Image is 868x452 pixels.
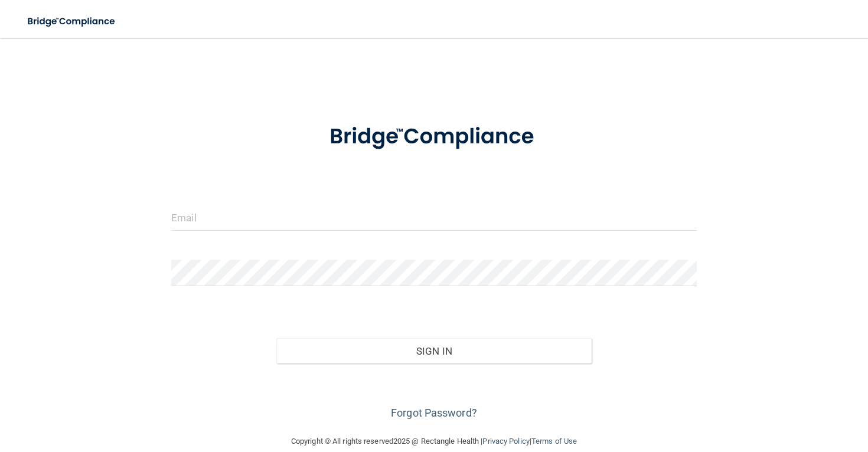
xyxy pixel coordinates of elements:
a: Privacy Policy [482,437,529,446]
a: Terms of Use [531,437,577,446]
a: Forgot Password? [391,407,477,419]
img: bridge_compliance_login_screen.278c3ca4.svg [18,9,126,34]
img: bridge_compliance_login_screen.278c3ca4.svg [307,109,561,165]
input: Email [171,204,697,231]
button: Sign In [276,338,592,364]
